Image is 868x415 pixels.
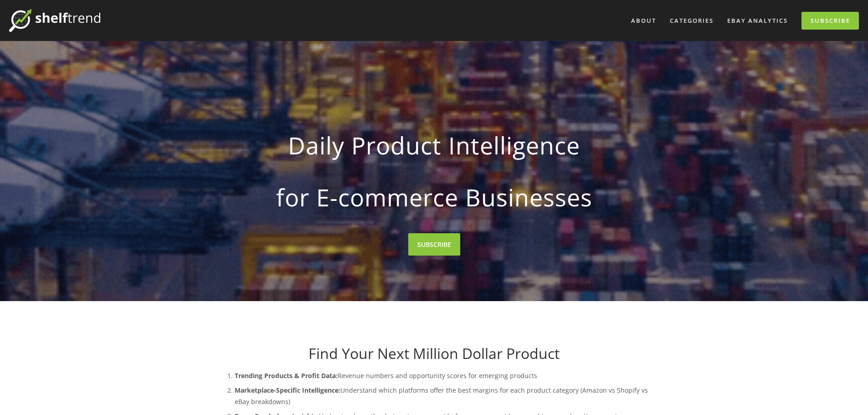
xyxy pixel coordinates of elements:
[235,386,340,395] strong: Marketplace-Specific Intelligence:
[231,124,637,167] strong: Daily Product Intelligence
[801,12,859,30] a: Subscribe
[231,176,637,219] strong: for E-commerce Businesses
[9,9,100,32] img: ShelfTrend
[408,233,460,256] a: SUBSCRIBE
[625,13,662,28] a: About
[235,371,338,380] strong: Trending Products & Profit Data:
[216,345,652,362] h1: Find Your Next Million Dollar Product
[721,13,794,28] a: eBay Analytics
[235,370,652,381] p: Revenue numbers and opportunity scores for emerging products
[664,13,719,28] div: Categories
[235,384,652,407] p: Understand which platforms offer the best margins for each product category (Amazon vs Shopify vs...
